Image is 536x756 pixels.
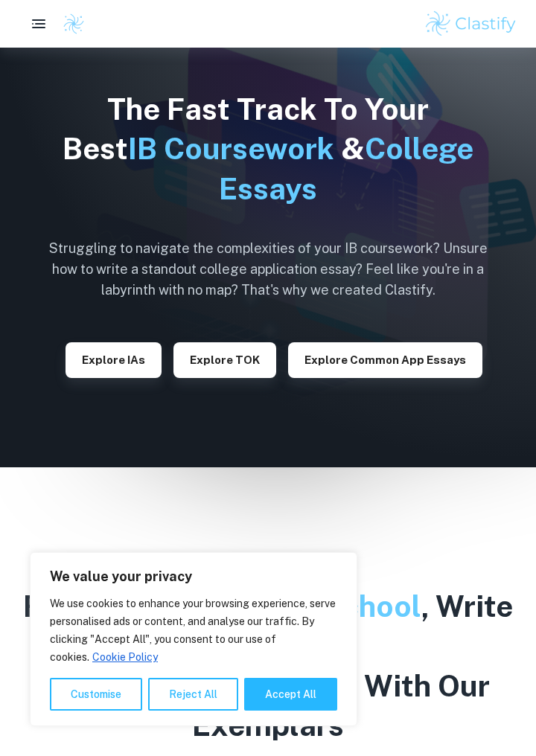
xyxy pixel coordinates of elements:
a: Explore IAs [66,352,162,366]
h1: The Fast Track To Your Best & [37,89,499,208]
button: Reject All [148,678,238,711]
button: Accept All [244,678,337,711]
button: Customise [50,678,142,711]
a: Explore Common App essays [288,352,482,366]
span: College Essays [219,131,473,205]
button: Explore TOK [173,342,276,378]
a: Explore TOK [173,352,276,366]
a: Cookie Policy [92,650,159,664]
h6: Struggling to navigate the complexities of your IB coursework? Unsure how to write a standout col... [37,238,499,301]
a: Clastify logo [54,13,85,35]
img: Clastify logo [424,9,518,39]
img: Clastify logo [63,13,85,35]
span: IB Coursework [128,131,334,166]
button: Explore Common App essays [288,342,482,378]
p: We use cookies to enhance your browsing experience, serve personalised ads or content, and analys... [50,595,337,666]
h2: From Draft To , Write Your Perfect College Essay With Our Exemplars [18,586,518,745]
button: Explore IAs [66,342,162,378]
div: We value your privacy [30,552,357,726]
p: We value your privacy [50,568,337,586]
